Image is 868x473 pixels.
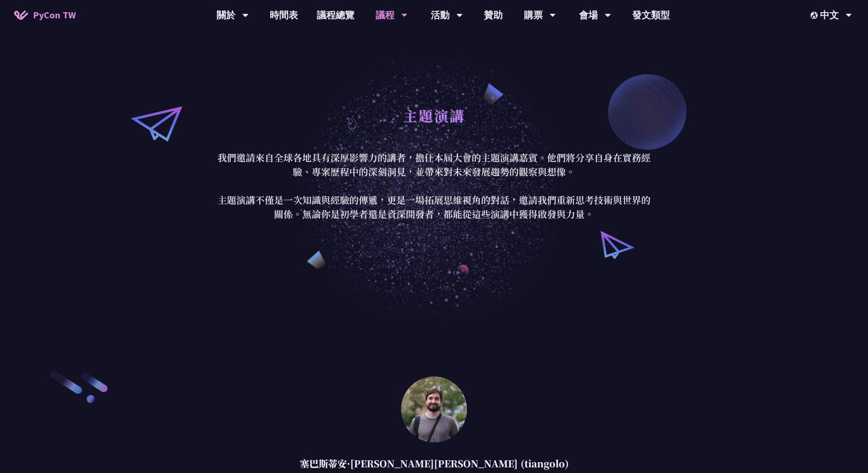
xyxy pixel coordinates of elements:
font: 發文類型 [632,9,670,21]
img: PyCon TW 2025 首頁圖標 [14,10,28,20]
p: 我們邀請來自全球各地具有深厚影響力的講者，擔任本屆大會的主題演講嘉賓。他們將分享自身在實務經驗、專案歷程中的深刻洞見，並帶來對未來發展趨勢的觀察與想像。 主題演講不僅是一次知識與經驗的傳遞，更是... [215,151,653,221]
font: 塞巴斯蒂安·[PERSON_NAME][PERSON_NAME] (tiangolo) [300,457,569,470]
font: 中文 [820,9,839,21]
img: 區域設定圖標 [811,12,820,19]
font: PyCon TW [33,9,76,21]
a: PyCon TW [5,3,85,27]
font: 時間表 [270,9,298,21]
h1: 主題演講 [403,101,465,129]
img: 塞巴斯蒂安·拉米雷斯 (tiangolo) [401,377,467,442]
